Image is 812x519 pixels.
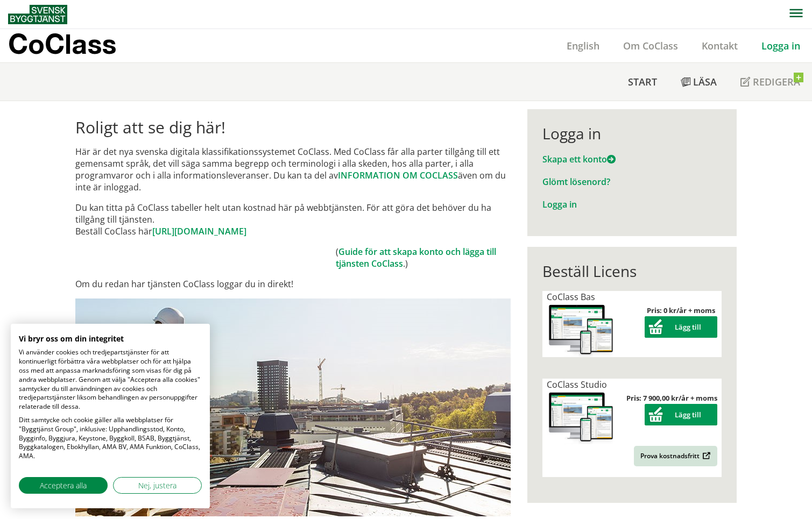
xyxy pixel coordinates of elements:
[338,169,458,181] a: INFORMATION OM COCLASS
[547,379,607,390] span: CoClass Studio
[75,278,511,290] p: Om du redan har tjänsten CoClass loggar du in direkt!
[152,225,246,237] a: [URL][DOMAIN_NAME]
[616,63,669,101] a: Start
[75,202,511,237] p: Du kan titta på CoClass tabeller helt utan kostnad här på webbtjänsten. För att göra det behöver ...
[113,477,202,494] button: Justera cookie preferenser
[75,146,511,193] p: Här är det nya svenska digitala klassifikationssystemet CoClass. Med CoClass får alla parter till...
[336,246,496,269] a: Guide för att skapa konto och lägga till tjänsten CoClass
[547,390,616,445] img: coclass-license.jpg
[693,75,717,88] span: Läsa
[542,153,616,165] a: Skapa ett konto
[8,38,116,50] p: CoClass
[336,246,511,269] td: ( .)
[645,316,717,338] button: Lägg till
[542,124,722,143] div: Logga in
[8,29,139,62] a: CoClass
[669,63,729,101] a: Läsa
[750,39,812,52] a: Logga in
[701,452,711,460] img: Outbound.png
[547,291,595,303] span: CoClass Bas
[19,416,202,461] p: Ditt samtycke och cookie gäller alla webbplatser för "Byggtjänst Group", inklusive: Upphandlingss...
[634,446,717,466] a: Prova kostnadsfritt
[645,404,717,425] button: Lägg till
[628,75,657,88] span: Start
[19,348,202,411] p: Vi använder cookies och tredjepartstjänster för att kontinuerligt förbättra våra webbplatser och ...
[645,322,717,332] a: Lägg till
[75,118,511,137] h1: Roligt att se dig här!
[626,393,717,403] strong: Pris: 7 900,00 kr/år + moms
[8,5,67,24] img: Svensk Byggtjänst
[542,176,610,188] a: Glömt lösenord?
[555,39,611,52] a: English
[40,480,87,491] span: Acceptera alla
[19,477,108,494] button: Acceptera alla cookies
[611,39,690,52] a: Om CoClass
[690,39,750,52] a: Kontakt
[542,198,577,210] a: Logga in
[138,480,176,491] span: Nej, justera
[75,298,511,516] img: login.jpg
[647,305,715,315] strong: Pris: 0 kr/år + moms
[19,334,202,344] h2: Vi bryr oss om din integritet
[547,303,616,357] img: coclass-license.jpg
[645,410,717,420] a: Lägg till
[542,262,722,280] div: Beställ Licens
